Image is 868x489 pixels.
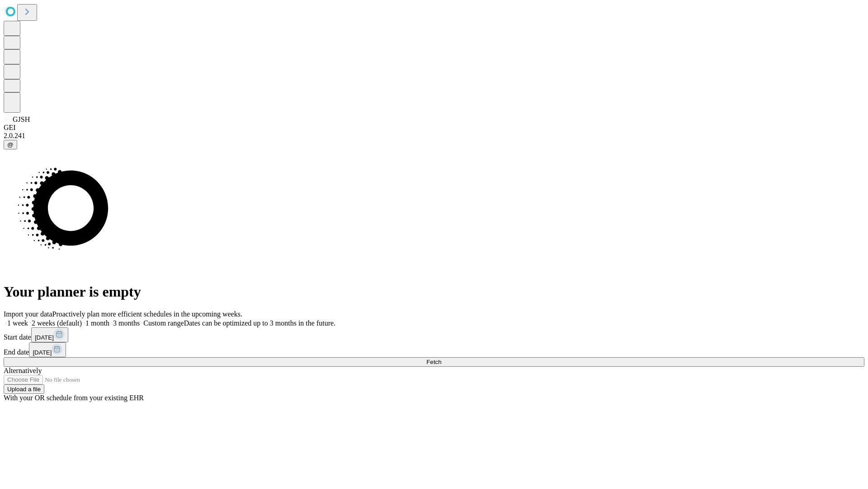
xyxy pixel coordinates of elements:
div: GEI [4,124,864,132]
span: Import your data [4,310,52,318]
span: Proactively plan more efficient schedules in the upcoming weeks. [52,310,242,318]
span: With your OR schedule from your existing EHR [4,394,144,402]
button: @ [4,140,17,149]
div: Start date [4,327,864,342]
button: [DATE] [31,327,68,342]
div: 2.0.241 [4,132,864,140]
span: 3 months [113,319,140,327]
span: Custom range [143,319,184,327]
span: Alternatively [4,367,42,374]
span: 2 weeks (default) [32,319,82,327]
div: End date [4,342,864,357]
span: Dates can be optimized up to 3 months in the future. [184,319,335,327]
span: Fetch [426,359,441,365]
button: [DATE] [29,342,66,357]
button: Upload a file [4,384,44,394]
span: 1 week [7,319,28,327]
span: @ [7,141,14,148]
span: GJSH [13,115,30,123]
span: 1 month [85,319,109,327]
button: Fetch [4,357,864,367]
span: [DATE] [35,334,54,341]
h1: Your planner is empty [4,283,864,300]
span: [DATE] [33,349,52,356]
